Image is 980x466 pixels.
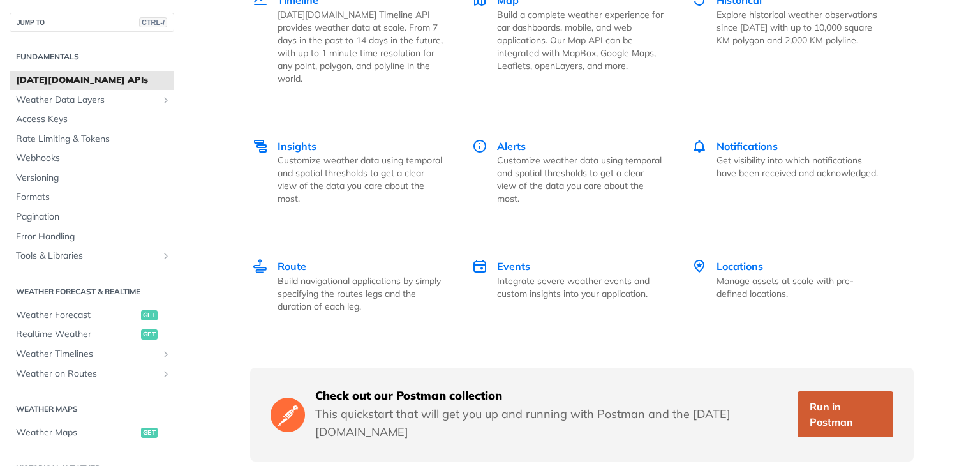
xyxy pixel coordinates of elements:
[16,211,171,223] span: Pagination
[161,251,171,261] button: Show subpages for Tools & Libraries
[161,349,171,359] button: Show subpages for Weather Timelines
[10,149,174,168] a: Webhooks
[798,391,893,437] a: Run in Postman
[497,260,530,273] span: Events
[10,423,174,442] a: Weather Mapsget
[10,345,174,364] a: Weather TimelinesShow subpages for Weather Timelines
[16,230,171,243] span: Error Handling
[16,74,171,87] span: [DATE][DOMAIN_NAME] APIs
[458,232,678,340] a: Events Events Integrate severe weather events and custom insights into your application.
[161,95,171,105] button: Show subpages for Weather Data Layers
[10,130,174,149] a: Rate Limiting & Tokens
[16,426,138,439] span: Weather Maps
[10,227,174,246] a: Error Handling
[692,139,707,154] img: Notifications
[16,250,158,262] span: Tools & Libraries
[139,17,167,27] span: CTRL-/
[472,139,487,154] img: Alerts
[16,94,158,107] span: Weather Data Layers
[16,328,138,341] span: Realtime Weather
[678,112,897,232] a: Notifications Notifications Get visibility into which notifications have been received and acknow...
[497,274,664,300] p: Integrate severe weather events and custom insights into your application.
[16,309,138,322] span: Weather Forecast
[716,8,883,47] p: Explore historical weather observations since [DATE] with up to 10,000 square KM polygon and 2,00...
[10,91,174,110] a: Weather Data LayersShow subpages for Weather Data Layers
[10,51,174,63] h2: Fundamentals
[716,140,778,153] span: Notifications
[141,310,158,320] span: get
[253,259,268,274] img: Route
[278,140,316,153] span: Insights
[278,274,444,313] p: Build navigational applications by simply specifying the routes legs and the duration of each leg.
[472,259,487,274] img: Events
[10,188,174,207] a: Formats
[716,154,883,179] p: Get visibility into which notifications have been received and acknowledged.
[497,154,664,205] p: Customize weather data using temporal and spatial thresholds to get a clear view of the data you ...
[16,348,158,361] span: Weather Timelines
[10,246,174,266] a: Tools & LibrariesShow subpages for Tools & Libraries
[497,8,664,72] p: Build a complete weather experience for car dashboards, mobile, and web applications. Our Map API...
[10,306,174,325] a: Weather Forecastget
[271,396,305,433] img: Postman Logo
[251,112,458,232] a: Insights Insights Customize weather data using temporal and spatial thresholds to get a clear vie...
[716,260,763,273] span: Locations
[278,154,444,205] p: Customize weather data using temporal and spatial thresholds to get a clear view of the data you ...
[10,365,174,384] a: Weather on RoutesShow subpages for Weather on Routes
[10,403,174,415] h2: Weather Maps
[16,191,171,204] span: Formats
[10,13,174,32] button: JUMP TOCTRL-/
[10,110,174,129] a: Access Keys
[16,152,171,165] span: Webhooks
[315,388,787,403] h5: Check out our Postman collection
[253,139,268,154] img: Insights
[458,112,678,232] a: Alerts Alerts Customize weather data using temporal and spatial thresholds to get a clear view of...
[278,260,306,273] span: Route
[692,259,707,274] img: Locations
[16,368,158,380] span: Weather on Routes
[141,329,158,340] span: get
[16,113,171,126] span: Access Keys
[16,172,171,184] span: Versioning
[16,133,171,146] span: Rate Limiting & Tokens
[678,232,897,340] a: Locations Locations Manage assets at scale with pre-defined locations.
[315,405,787,441] p: This quickstart that will get you up and running with Postman and the [DATE][DOMAIN_NAME]
[10,169,174,188] a: Versioning
[10,286,174,297] h2: Weather Forecast & realtime
[716,274,883,300] p: Manage assets at scale with pre-defined locations.
[161,369,171,379] button: Show subpages for Weather on Routes
[497,140,526,153] span: Alerts
[10,71,174,90] a: [DATE][DOMAIN_NAME] APIs
[141,428,158,438] span: get
[10,325,174,344] a: Realtime Weatherget
[278,8,444,85] p: [DATE][DOMAIN_NAME] Timeline API provides weather data at scale. From 7 days in the past to 14 da...
[10,207,174,227] a: Pagination
[251,232,458,340] a: Route Route Build navigational applications by simply specifying the routes legs and the duration...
